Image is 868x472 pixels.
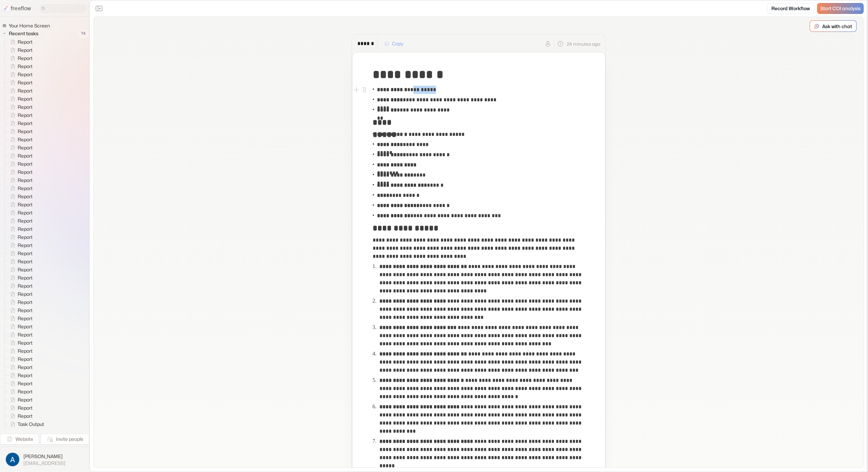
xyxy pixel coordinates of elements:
[16,218,35,224] span: Report
[16,169,35,176] span: Report
[11,4,31,13] p: freeflow
[5,168,35,176] a: Report
[5,192,35,201] a: Report
[5,371,35,379] a: Report
[5,79,35,87] a: Report
[5,160,35,168] a: Report
[5,233,35,241] a: Report
[16,405,35,411] span: Report
[5,331,35,339] a: Report
[16,47,35,54] span: Report
[7,30,40,37] span: Recent tasks
[16,201,35,208] span: Report
[5,363,35,371] a: Report
[5,249,35,258] a: Report
[5,290,35,298] a: Report
[23,460,65,466] span: [EMAIL_ADDRESS]
[5,62,35,70] a: Report
[567,40,600,47] p: 24 minutes ago
[5,217,35,225] a: Report
[5,127,35,136] a: Report
[16,258,35,265] span: Report
[16,136,35,143] span: Report
[5,152,35,160] a: Report
[16,71,35,78] span: Report
[16,348,35,354] span: Report
[5,428,47,436] a: Task Output
[5,136,35,144] a: Report
[16,388,35,395] span: Report
[5,144,35,152] a: Report
[352,86,360,94] button: Add block
[5,306,35,314] a: Report
[5,201,35,209] a: Report
[360,86,369,94] button: Open block menu
[40,434,89,445] button: Invite people
[5,323,35,331] a: Report
[16,144,35,151] span: Report
[5,70,35,79] a: Report
[5,111,35,119] a: Report
[5,420,47,428] a: Task Output
[78,29,89,38] span: 74
[16,315,35,322] span: Report
[6,453,19,466] img: profile
[820,6,861,12] span: Start COI analysis
[16,266,35,273] span: Report
[16,234,35,241] span: Report
[16,299,35,306] span: Report
[5,298,35,306] a: Report
[5,95,35,103] a: Report
[16,96,35,102] span: Report
[5,38,35,46] a: Report
[16,120,35,127] span: Report
[16,55,35,62] span: Report
[16,161,35,167] span: Report
[7,22,52,29] span: Your Home Screen
[16,79,35,86] span: Report
[16,209,35,216] span: Report
[4,451,85,468] button: [PERSON_NAME][EMAIL_ADDRESS]
[16,421,46,428] span: Task Output
[16,177,35,184] span: Report
[5,184,35,192] a: Report
[16,250,35,257] span: Report
[16,112,35,119] span: Report
[5,46,35,54] a: Report
[16,340,35,346] span: Report
[5,54,35,62] a: Report
[822,23,852,30] p: Ask with chat
[3,4,31,13] a: freeflow
[5,314,35,323] a: Report
[5,225,35,233] a: Report
[16,242,35,249] span: Report
[16,372,35,379] span: Report
[5,274,35,282] a: Report
[16,380,35,387] span: Report
[2,22,53,29] a: Your Home Screen
[767,3,814,14] a: Record Workflow
[16,283,35,289] span: Report
[817,3,864,14] a: Start COI analysis
[16,193,35,200] span: Report
[16,307,35,314] span: Report
[5,355,35,363] a: Report
[16,226,35,232] span: Report
[5,119,35,127] a: Report
[16,331,35,338] span: Report
[5,412,35,420] a: Report
[5,404,35,412] a: Report
[16,429,46,436] span: Task Output
[16,152,35,159] span: Report
[16,63,35,70] span: Report
[16,39,35,45] span: Report
[5,87,35,95] a: Report
[5,282,35,290] a: Report
[16,274,35,281] span: Report
[5,266,35,274] a: Report
[5,396,35,404] a: Report
[380,38,408,49] button: Copy
[16,291,35,297] span: Report
[16,323,35,330] span: Report
[16,356,35,363] span: Report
